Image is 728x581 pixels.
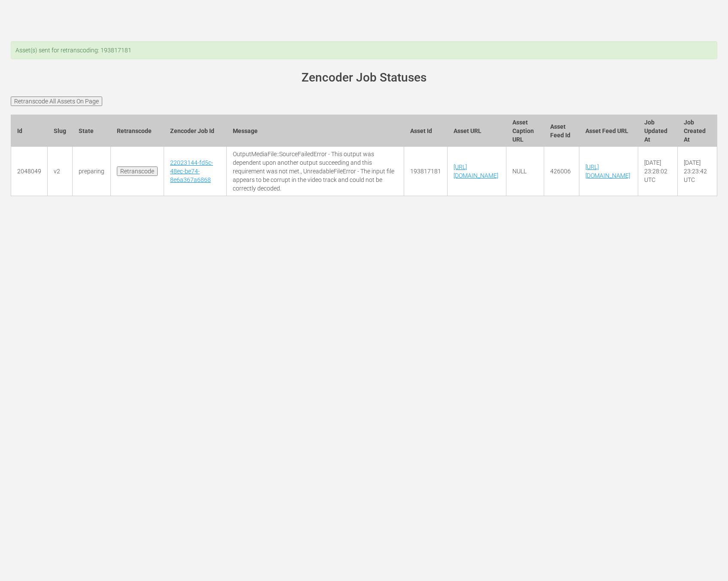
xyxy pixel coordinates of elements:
th: Asset Caption URL [506,115,544,147]
a: [URL][DOMAIN_NAME] [454,163,498,179]
td: OutputMediaFile::SourceFailedError - This output was dependent upon another output succeeding and... [226,147,404,196]
th: Job Created At [677,115,717,147]
a: 22023144-fd5c-48ec-be74-8e6a367a6868 [170,159,213,183]
td: NULL [506,147,544,196]
th: Retranscode [111,115,164,147]
input: Retranscode All Assets On Page [11,97,102,106]
th: Zencoder Job Id [164,115,227,147]
td: 193817181 [404,147,448,196]
td: 426006 [544,147,579,196]
th: State [73,115,111,147]
td: v2 [48,147,73,196]
th: Asset Feed URL [579,115,638,147]
th: Asset Feed Id [544,115,579,147]
div: Asset(s) sent for retranscoding: 193817181 [11,41,717,59]
a: [URL][DOMAIN_NAME] [585,163,630,179]
td: 2048049 [11,147,48,196]
th: Message [226,115,404,147]
th: Asset URL [448,115,506,147]
td: [DATE] 23:28:02 UTC [638,147,677,196]
input: Retranscode [117,166,158,176]
th: Asset Id [404,115,448,147]
h1: Zencoder Job Statuses [23,71,705,85]
th: Job Updated At [638,115,677,147]
td: [DATE] 23:23:42 UTC [677,147,717,196]
th: Slug [48,115,73,147]
th: Id [11,115,48,147]
td: preparing [73,147,111,196]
